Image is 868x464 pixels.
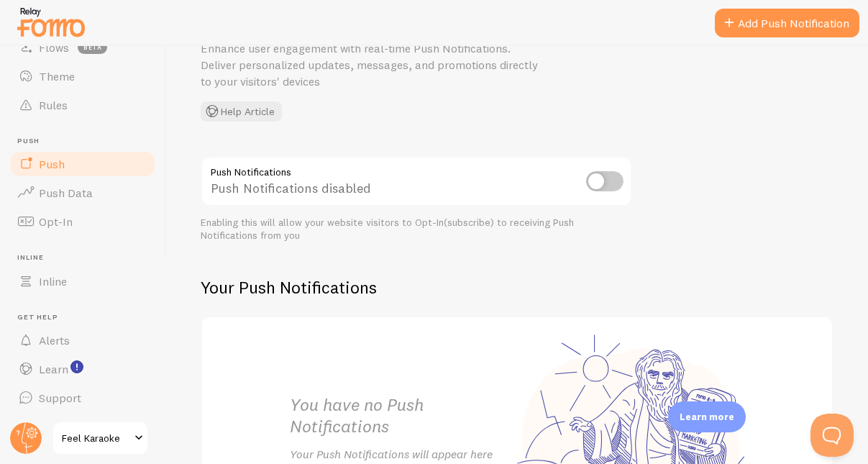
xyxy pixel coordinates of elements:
span: Opt-In [39,214,73,229]
p: Enhance user engagement with real-time Push Notifications. Deliver personalized updates, messages... [201,40,546,90]
a: Support [9,383,157,412]
a: Flows beta [9,33,157,62]
span: Inline [39,274,67,288]
span: beta [78,41,107,54]
span: Learn [39,362,68,376]
span: Get Help [17,313,157,322]
a: Opt-In [9,207,157,236]
h2: You have no Push Notifications [290,394,517,438]
div: Learn more [668,401,746,432]
span: Flows [39,40,69,55]
p: Learn more [680,410,734,424]
h2: Your Push Notifications [201,276,833,299]
span: Support [39,391,81,405]
a: Rules [9,91,157,119]
span: Rules [39,98,68,112]
span: Inline [17,253,157,263]
svg: <p>Watch New Feature Tutorials!</p> [70,360,83,373]
iframe: Help Scout Beacon - Open [810,414,854,457]
span: Push [39,157,65,171]
span: Push Data [39,186,93,200]
a: Learn [9,355,157,383]
a: Theme [9,62,157,91]
button: Help Article [201,101,282,122]
a: Feel Karaoke [52,421,149,455]
a: Push Data [9,178,157,207]
div: Push Notifications disabled [201,156,632,209]
span: Feel Karaoke [62,429,130,447]
img: fomo-relay-logo-orange.svg [15,4,87,40]
span: Push [17,137,157,146]
span: Theme [39,69,75,83]
div: Enabling this will allow your website visitors to Opt-In(subscribe) to receiving Push Notificatio... [201,217,632,242]
a: Push [9,150,157,178]
span: Alerts [39,333,70,347]
a: Inline [9,267,157,296]
a: Alerts [9,326,157,355]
